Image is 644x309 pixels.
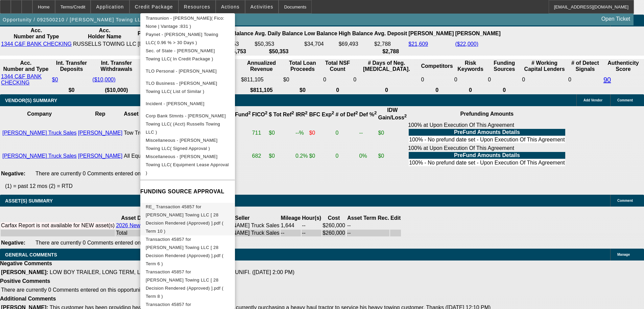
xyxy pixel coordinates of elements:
[146,204,223,234] span: RE_ Transaction 45857 for [PERSON_NAME] Towing LLC [ 28 Decision Rendered (Approved) ].pdf ( Term...
[140,14,235,31] button: Transunion - Russell, Zachary( Fico: None | Vantage :831 )
[146,154,229,175] span: Miscellaneous - [PERSON_NAME] Towing LLC( Equipment Lease Approval )
[140,188,235,196] h4: FUNDING SOURCE APPROVAL
[140,235,235,268] button: Transaction 45857 for Russell's Towing LLC [ 28 Decision Rendered (Approved) ].pdf ( Term 6 )
[140,63,235,79] button: TLO Personal - Russell, Zachary
[140,47,235,63] button: Sec. of State - Russell's Towing LLC( In Credit Package )
[140,79,235,96] button: TLO Business - Russell's Towing LLC( List of Similar )
[146,269,223,299] span: Transaction 45857 for [PERSON_NAME] Towing LLC [ 28 Decision Rendered (Approved) ].pdf ( Term 8 )
[140,31,235,47] button: Paynet - Russell's Towing LLC( 0.96 % > 30 Days )
[146,81,217,94] span: TLO Business - [PERSON_NAME] Towing LLC( List of Similar )
[140,112,235,136] button: Corp Bank Stmnts - Russell's Towing LLC( (Acct) Russells Towing LLC )
[140,136,235,153] button: Miscellaneous - Russell's Towing LLC( Signed Approval )
[146,237,223,266] span: Transaction 45857 for [PERSON_NAME] Towing LLC [ 28 Decision Rendered (Approved) ].pdf ( Term 6 )
[146,16,224,29] span: Transunion - [PERSON_NAME]( Fico: None | Vantage :831 )
[140,203,235,235] button: RE_ Transaction 45857 for Russell's Towing LLC [ 28 Decision Rendered (Approved) ].pdf ( Term 10 )
[146,48,215,61] span: Sec. of State - [PERSON_NAME] Towing LLC( In Credit Package )
[146,113,226,135] span: Corp Bank Stmnts - [PERSON_NAME] Towing LLC( (Acct) Russells Towing LLC )
[146,101,205,106] span: Incident - [PERSON_NAME]
[146,138,218,151] span: Miscellaneous - [PERSON_NAME] Towing LLC( Signed Approval )
[140,268,235,301] button: Transaction 45857 for Russell's Towing LLC [ 28 Decision Rendered (Approved) ].pdf ( Term 8 )
[146,69,217,74] span: TLO Personal - [PERSON_NAME]
[140,153,235,177] button: Miscellaneous - Russell's Towing LLC( Equipment Lease Approval )
[140,96,235,112] button: Incident - Russell, Zachary
[146,32,218,45] span: Paynet - [PERSON_NAME] Towing LLC( 0.96 % > 30 Days )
